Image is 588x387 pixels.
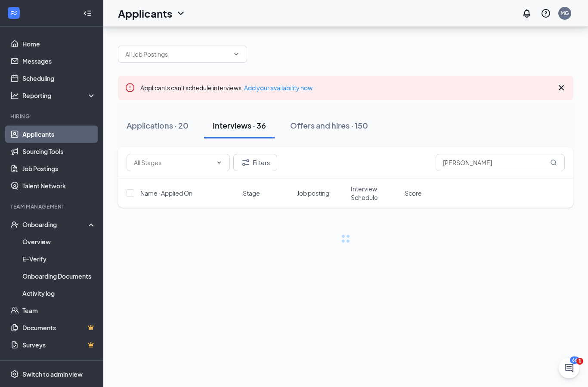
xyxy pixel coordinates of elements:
[576,358,583,365] span: 1
[83,9,92,18] svg: Collapse
[22,285,96,302] a: Activity log
[22,126,96,143] a: Applicants
[233,51,240,58] svg: ChevronDown
[560,9,569,17] div: MG
[22,160,96,177] a: Job Postings
[10,220,19,229] svg: UserCheck
[176,8,186,18] svg: ChevronDown
[351,184,399,202] span: Interview Schedule
[297,189,329,197] span: Job posting
[22,220,89,229] div: Onboarding
[127,120,189,131] div: Applications · 20
[134,158,212,167] input: All Stages
[22,143,96,160] a: Sourcing Tools
[22,302,96,319] a: Team
[522,8,532,18] svg: Notifications
[243,189,260,197] span: Stage
[244,84,313,92] a: Add your availability now
[22,233,96,250] a: Overview
[22,250,96,267] a: E-Verify
[22,35,96,52] a: Home
[9,9,18,17] svg: WorkstreamLogo
[118,6,172,21] h1: Applicants
[22,70,96,87] a: Scheduling
[216,159,223,166] svg: ChevronDown
[10,91,19,100] svg: Analysis
[22,52,96,70] a: Messages
[140,84,313,92] span: Applicants can't schedule interviews.
[541,8,551,18] svg: QuestionInfo
[559,358,579,378] iframe: Intercom live chat
[125,83,135,93] svg: Error
[22,336,96,353] a: SurveysCrown
[10,113,94,120] div: Hiring
[233,154,277,171] button: Filter Filters
[556,83,566,93] svg: Cross
[22,370,83,378] div: Switch to admin view
[10,203,94,210] div: Team Management
[22,267,96,285] a: Onboarding Documents
[140,189,192,197] span: Name · Applied On
[125,49,229,59] input: All Job Postings
[290,120,368,131] div: Offers and hires · 150
[22,91,96,100] div: Reporting
[10,370,19,378] svg: Settings
[405,189,422,197] span: Score
[241,157,251,168] svg: Filter
[22,319,96,336] a: DocumentsCrown
[570,356,579,364] div: 66
[436,154,565,171] input: Search in interviews
[213,120,266,131] div: Interviews · 36
[22,177,96,194] a: Talent Network
[550,159,557,166] svg: MagnifyingGlass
